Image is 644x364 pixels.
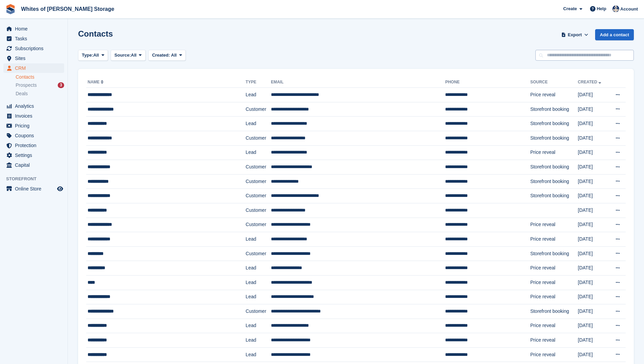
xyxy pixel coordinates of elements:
td: Storefront booking [530,102,578,117]
img: Wendy [612,5,619,12]
td: Lead [246,319,271,333]
td: Lead [246,145,271,160]
td: Lead [246,261,271,276]
a: menu [3,121,64,130]
a: menu [3,131,64,140]
td: Customer [246,131,271,145]
td: Customer [246,174,271,189]
td: Price reveal [530,333,578,348]
a: Whites of [PERSON_NAME] Storage [18,3,117,15]
span: Pricing [15,121,56,130]
span: All [171,53,177,58]
a: menu [3,24,64,34]
span: Analytics [15,101,56,111]
span: Invoices [15,111,56,121]
span: Source: [114,52,131,59]
td: Storefront booking [530,304,578,319]
a: Add a contact [595,29,634,40]
span: Capital [15,160,56,170]
td: Customer [246,160,271,175]
span: Home [15,24,56,34]
td: Price reveal [530,145,578,160]
th: Source [530,77,578,88]
h1: Contacts [78,29,113,38]
td: Price reveal [530,261,578,276]
a: Prospects 3 [16,82,64,89]
td: [DATE] [578,102,608,117]
td: Customer [246,304,271,319]
span: CRM [15,63,56,73]
td: Customer [246,102,271,117]
span: All [93,52,99,59]
a: Created [578,80,603,84]
span: Account [620,6,638,13]
td: Price reveal [530,275,578,290]
td: Lead [246,275,271,290]
td: Storefront booking [530,246,578,261]
td: [DATE] [578,160,608,175]
span: Help [597,5,606,12]
a: Deals [16,90,64,97]
span: Tasks [15,34,56,43]
td: [DATE] [578,275,608,290]
a: menu [3,44,64,53]
td: [DATE] [578,117,608,131]
td: Price reveal [530,347,578,362]
span: Coupons [15,131,56,140]
td: Price reveal [530,319,578,333]
a: menu [3,34,64,43]
div: 3 [58,82,64,88]
span: Online Store [15,184,56,194]
span: Sites [15,54,56,63]
a: Preview store [56,185,64,193]
td: [DATE] [578,290,608,304]
td: Storefront booking [530,131,578,145]
span: Settings [15,150,56,160]
td: [DATE] [578,145,608,160]
td: [DATE] [578,189,608,203]
td: Lead [246,88,271,102]
a: menu [3,184,64,194]
span: Protection [15,141,56,150]
td: Storefront booking [530,189,578,203]
span: Prospects [16,82,37,88]
a: menu [3,141,64,150]
a: menu [3,63,64,73]
span: Deals [16,90,28,97]
td: [DATE] [578,304,608,319]
th: Email [271,77,445,88]
td: Storefront booking [530,174,578,189]
td: Lead [246,117,271,131]
td: Lead [246,232,271,247]
img: stora-icon-8386f47178a22dfd0bd8f6a31ec36ba5ce8667c1dd55bd0f319d3a0aa187defe.svg [5,4,16,14]
td: [DATE] [578,319,608,333]
td: [DATE] [578,333,608,348]
span: Storefront [6,176,68,182]
a: menu [3,101,64,111]
td: Storefront booking [530,117,578,131]
span: Subscriptions [15,44,56,53]
td: [DATE] [578,232,608,247]
td: Customer [246,218,271,232]
button: Source: All [111,50,146,61]
td: Lead [246,333,271,348]
td: [DATE] [578,218,608,232]
td: [DATE] [578,88,608,102]
td: [DATE] [578,203,608,218]
span: Export [568,32,582,38]
td: Price reveal [530,218,578,232]
td: [DATE] [578,347,608,362]
a: menu [3,54,64,63]
span: Created: [152,53,170,58]
th: Phone [445,77,530,88]
a: menu [3,111,64,121]
td: Customer [246,246,271,261]
td: Price reveal [530,88,578,102]
span: Type: [82,52,93,59]
a: Name [88,80,105,84]
td: [DATE] [578,174,608,189]
td: Lead [246,290,271,304]
span: All [131,52,137,59]
td: Price reveal [530,290,578,304]
span: Create [563,5,577,12]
